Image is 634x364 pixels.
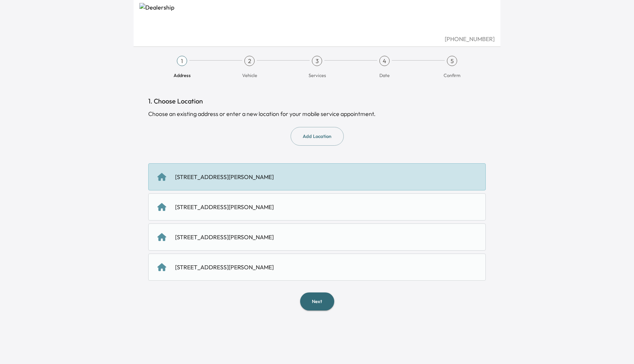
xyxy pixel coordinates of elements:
div: [STREET_ADDRESS][PERSON_NAME] [175,263,274,272]
div: [STREET_ADDRESS][PERSON_NAME] [175,172,274,181]
div: 4 [379,56,390,66]
div: 2 [244,56,255,66]
span: Confirm [444,72,460,79]
button: Next [300,292,334,310]
div: [PHONE_NUMBER] [139,34,495,43]
div: 3 [312,56,322,66]
div: 1 [177,56,187,66]
span: Vehicle [242,72,257,79]
img: Dealership [139,3,495,34]
div: Choose an existing address or enter a new location for your mobile service appointment. [148,109,486,118]
div: [STREET_ADDRESS][PERSON_NAME] [175,233,274,241]
span: Date [379,72,390,79]
h1: 1. Choose Location [148,96,486,106]
div: 5 [447,56,457,66]
span: Services [309,72,326,79]
button: Add Location [291,127,344,146]
span: Address [174,72,191,79]
div: [STREET_ADDRESS][PERSON_NAME] [175,203,274,211]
